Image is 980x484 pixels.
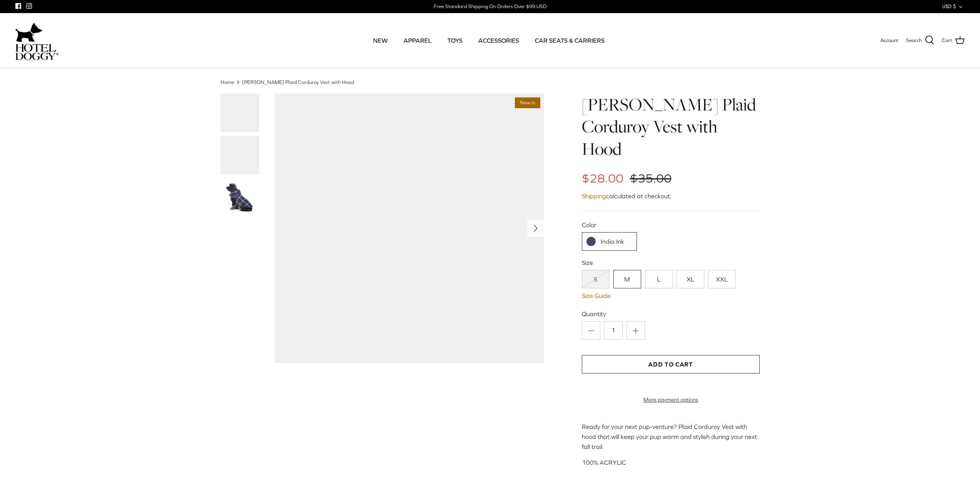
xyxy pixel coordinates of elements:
[582,232,637,251] a: India Ink
[366,27,395,54] a: NEW
[441,27,469,54] a: TOYS
[242,79,354,85] a: [PERSON_NAME] Plaid Corduroy Vest with Hood
[15,21,42,44] img: dog-icon.svg
[582,171,623,185] span: $28.00
[15,44,59,60] img: hoteldoggycom
[645,270,673,288] a: L
[582,458,760,468] p: 100% ACRYLIC
[528,27,611,54] a: CAR SEATS & CARRIERS
[221,79,234,85] a: Home
[582,310,760,318] label: Quantity
[582,258,760,267] label: Size
[582,193,606,199] a: Shipping
[397,27,439,54] a: APPAREL
[604,321,623,340] input: Quantity
[26,3,32,9] a: Instagram
[582,270,610,288] a: S
[630,171,672,185] span: $35.00
[582,422,760,452] p: Ready for your next pup-venture? Plaid Corduroy Vest with hood that will keep your pup warm and s...
[582,221,760,229] label: Color
[471,27,526,54] a: ACCESSORIES
[582,191,760,201] div: calculated at checkout.
[114,27,863,54] div: Primary navigation
[582,94,760,160] h1: [PERSON_NAME] Plaid Corduroy Vest with Hood
[906,37,922,45] span: Search
[906,35,934,45] a: Search
[942,35,965,45] a: Cart
[434,3,546,10] div: Free Standard Shipping On Orders Over $99 USD
[942,37,952,45] span: Cart
[708,270,736,288] a: XXL
[582,397,760,403] a: More payment options
[880,37,898,43] span: Account
[613,270,641,288] a: M
[677,270,704,288] a: XL
[221,79,760,86] nav: Breadcrumbs
[15,3,21,9] a: Facebook
[527,220,544,237] button: Next
[582,292,760,300] a: Size Guide
[515,97,540,109] span: New in
[582,355,760,373] button: Add to Cart
[880,37,898,45] a: Account
[434,1,546,12] a: Free Standard Shipping On Orders Over $99 USD
[15,21,59,60] a: hoteldoggycom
